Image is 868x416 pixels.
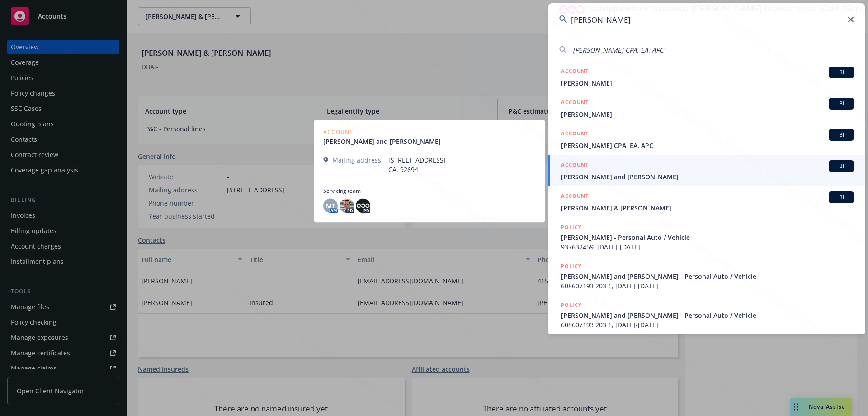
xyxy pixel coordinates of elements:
span: [PERSON_NAME] & [PERSON_NAME] [561,203,854,213]
input: Search... [548,3,865,36]
a: ACCOUNTBI[PERSON_NAME] CPA, EA, APC [548,124,865,155]
span: [PERSON_NAME] [561,110,854,119]
a: ACCOUNTBI[PERSON_NAME] & [PERSON_NAME] [548,186,865,218]
span: [PERSON_NAME] - Personal Auto / Vehicle [561,233,854,242]
h5: POLICY [561,301,582,310]
span: [PERSON_NAME] and [PERSON_NAME] - Personal Auto / Vehicle [561,311,854,320]
span: [PERSON_NAME] and [PERSON_NAME] [561,172,854,182]
h5: ACCOUNT [561,191,589,202]
span: BI [832,131,850,139]
h5: ACCOUNT [561,129,589,140]
span: [PERSON_NAME] CPA, EA, APC [561,141,854,150]
a: ACCOUNTBI[PERSON_NAME] and [PERSON_NAME] [548,155,865,186]
span: [PERSON_NAME] CPA, EA, APC [573,46,664,54]
a: POLICY[PERSON_NAME] and [PERSON_NAME] - Personal Auto / Vehicle608607193 203 1, [DATE]-[DATE] [548,257,865,296]
span: BI [832,193,850,201]
a: POLICY[PERSON_NAME] and [PERSON_NAME] - Personal Auto / Vehicle608607193 203 1, [DATE]-[DATE] [548,296,865,335]
h5: POLICY [561,223,582,232]
a: ACCOUNTBI[PERSON_NAME] [548,93,865,124]
span: 608607193 203 1, [DATE]-[DATE] [561,320,854,330]
span: 937632459, [DATE]-[DATE] [561,242,854,252]
h5: ACCOUNT [561,67,589,77]
a: POLICY[PERSON_NAME] - Personal Auto / Vehicle937632459, [DATE]-[DATE] [548,218,865,257]
span: BI [832,100,850,108]
h5: ACCOUNT [561,160,589,171]
span: 608607193 203 1, [DATE]-[DATE] [561,281,854,291]
span: [PERSON_NAME] [561,78,854,88]
h5: POLICY [561,262,582,271]
span: BI [832,162,850,170]
span: [PERSON_NAME] and [PERSON_NAME] - Personal Auto / Vehicle [561,272,854,281]
span: BI [832,68,850,77]
a: ACCOUNTBI[PERSON_NAME] [548,62,865,93]
h5: ACCOUNT [561,98,589,109]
